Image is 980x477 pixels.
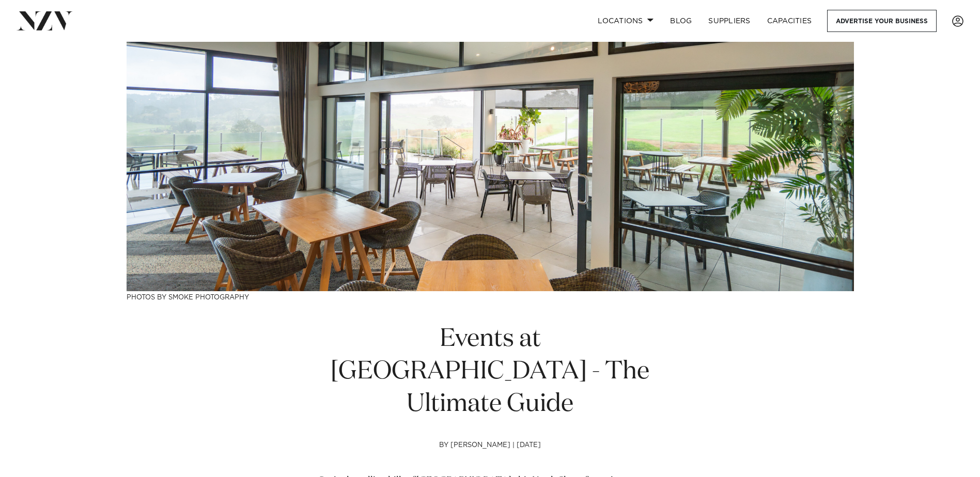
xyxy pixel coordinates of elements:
[314,441,667,474] h4: by [PERSON_NAME] | [DATE]
[127,291,854,302] h3: Photos by Smoke Photography
[17,11,73,30] img: nzv-logo.png
[662,10,700,32] a: BLOG
[589,10,662,32] a: Locations
[759,10,820,32] a: Capacities
[314,323,667,421] h1: Events at [GEOGRAPHIC_DATA] - The Ultimate Guide
[827,10,937,32] a: Advertise your business
[700,10,758,32] a: SUPPLIERS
